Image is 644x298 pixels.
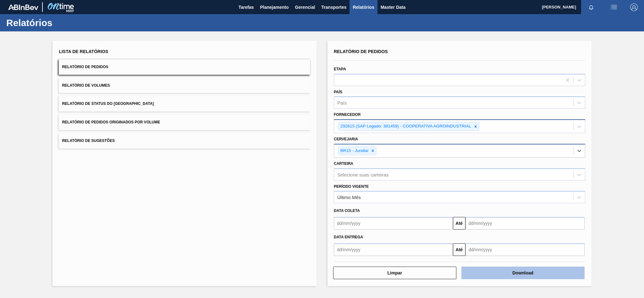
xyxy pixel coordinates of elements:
span: Relatório de Status do [GEOGRAPHIC_DATA] [62,101,154,106]
img: TNhmsLtSVTkK8tSr43FrP2fwEKptu5GPRR3wAAAABJRU5ErkJggg== [8,4,38,10]
span: Relatório de Sugestões [62,138,115,143]
button: Relatório de Pedidos Originados por Volume [59,115,310,130]
div: Último Mês [337,195,361,200]
button: Até [453,243,465,256]
button: Relatório de Volumes [59,78,310,93]
input: dd/mm/yyyy [465,217,585,230]
label: Período Vigente [334,184,369,189]
label: Etapa [334,67,346,71]
button: Notificações [581,3,601,12]
span: Relatório de Pedidos Originados por Volume [62,120,160,124]
span: Master Data [381,3,405,11]
span: Transportes [321,3,346,11]
img: Logout [630,3,638,11]
div: Selecione suas carteiras [337,172,388,177]
div: BR15 - Jundiaí [339,147,369,155]
input: dd/mm/yyyy [465,243,585,256]
input: dd/mm/yyyy [334,243,453,256]
span: Relatório de Pedidos [62,65,108,69]
span: Gerencial [295,3,315,11]
label: País [334,90,342,94]
button: Até [453,217,465,230]
label: Cervejaria [334,137,358,141]
input: dd/mm/yyyy [334,217,453,230]
img: userActions [610,3,618,11]
div: 292615 (SAP Legado: 381459) - COOPERATIVA AGROINDUSTRIAL [339,122,472,130]
button: Limpar [333,267,456,279]
label: Carteira [334,161,353,166]
span: Relatórios [353,3,374,11]
span: Data coleta [334,209,360,213]
h1: Relatórios [6,19,118,26]
span: Relatório de Volumes [62,83,110,88]
label: Fornecedor [334,112,361,117]
span: Relatório de Pedidos [334,49,388,54]
button: Download [461,267,585,279]
button: Relatório de Status do [GEOGRAPHIC_DATA] [59,96,310,111]
span: Data Entrega [334,235,363,239]
span: Planejamento [260,3,289,11]
button: Relatório de Sugestões [59,133,310,149]
span: Lista de Relatórios [59,49,108,54]
div: País [337,100,347,106]
span: Tarefas [239,3,254,11]
button: Relatório de Pedidos [59,59,310,75]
